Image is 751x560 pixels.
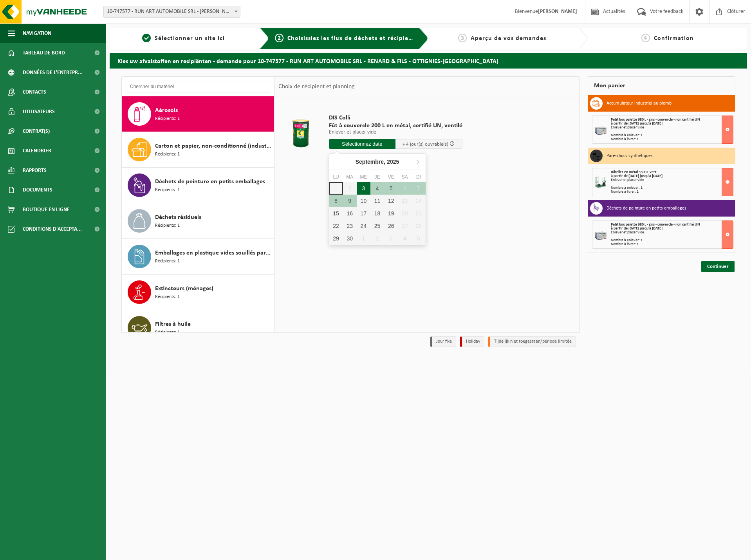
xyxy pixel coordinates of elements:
button: Extincteurs (ménages) Récipients: 1 [122,275,274,310]
div: Je [370,173,384,181]
div: 26 [384,220,398,232]
div: 12 [384,195,398,207]
input: Sélectionnez date [329,139,396,149]
span: Choisissiez les flux de déchets et récipients [287,35,418,42]
div: Enlever et placer vide [611,126,733,130]
button: Carton et papier, non-conditionné (industriel) Récipients: 1 [122,132,274,168]
span: Râtelier en métal 5500 L vert [611,170,656,174]
div: 17 [357,207,370,220]
div: Choix de récipient et planning [274,77,359,96]
div: 3 [357,182,370,195]
div: 22 [329,220,343,232]
div: 19 [384,207,398,220]
span: 1 [142,34,151,42]
div: Nombre à livrer: 1 [611,137,733,141]
span: Extincteurs (ménages) [155,284,213,293]
span: Récipients: 1 [155,115,180,123]
input: Chercher du matériel [126,81,270,92]
span: Aperçu de vos demandes [471,35,546,42]
i: 2025 [387,159,399,164]
div: 10 [357,195,370,207]
div: 4 [370,182,384,195]
span: Calendrier [23,141,51,161]
span: 3 [458,34,467,42]
span: Récipients: 1 [155,186,180,194]
strong: à partir de [DATE] jusqu'à [DATE] [611,121,663,126]
div: Septembre, [352,155,403,168]
span: Petit box palette 680 L - gris - couvercle - non certifié UN [611,222,700,227]
span: Aérosols [155,106,178,115]
span: Tableau de bord [23,43,65,63]
div: Nombre à livrer: 1 [611,190,733,194]
div: 11 [370,195,384,207]
div: Enlever et placer vide [611,178,733,182]
strong: à partir de [DATE] jusqu'à [DATE] [611,174,663,178]
span: 2 [275,34,283,42]
span: Sélectionner un site ici [155,35,225,42]
span: Petit box palette 680 L - gris - couvercle - non certifié UN [611,117,700,122]
span: Documents [23,180,52,200]
div: Di [412,173,425,181]
div: Lu [329,173,343,181]
span: Confirmation [654,35,694,42]
li: Tijdelijk niet toegestaan/période limitée [488,336,576,347]
div: 23 [343,220,357,232]
span: Déchets de peinture en petits emballages [155,177,265,186]
strong: [PERSON_NAME] [538,9,577,14]
div: Nombre à livrer: 1 [611,242,733,246]
div: 2 [370,232,384,245]
div: Nombre à enlever: 1 [611,186,733,190]
button: Déchets résiduels Récipients: 1 [122,203,274,239]
a: 1Sélectionner un site ici [114,34,253,43]
span: Déchets résiduels [155,213,201,222]
span: Rapports [23,161,47,180]
div: Nombre à enlever: 1 [611,238,733,242]
div: 25 [370,220,384,232]
span: Récipients: 1 [155,151,180,158]
div: Enlever et placer vide [611,231,733,235]
div: 30 [343,232,357,245]
span: Filtres à huile [155,320,191,329]
div: Sa [398,173,412,181]
p: Enlever et placer vide [329,130,462,135]
span: 10-747577 - RUN ART AUTOMOBILE SRL - RENARD & FILS - OTTIGNIES-LOUVAIN-LA-NEUVE [104,6,240,17]
div: 24 [357,220,370,232]
div: 16 [343,207,357,220]
button: Filtres à huile Récipients: 1 [122,310,274,346]
div: Ve [384,173,398,181]
span: Récipients: 1 [155,222,180,229]
h2: Kies uw afvalstoffen en recipiënten - demande pour 10-747577 - RUN ART AUTOMOBILE SRL - RENARD & ... [110,53,747,68]
span: Contrat(s) [23,121,50,141]
li: Holiday [460,336,484,347]
button: Emballages en plastique vides souillés par des substances dangereuses Récipients: 1 [122,239,274,275]
li: Jour fixe [430,336,456,347]
span: 10-747577 - RUN ART AUTOMOBILE SRL - RENARD & FILS - OTTIGNIES-LOUVAIN-LA-NEUVE [103,6,240,18]
span: Récipients: 1 [155,258,180,265]
span: Conditions d'accepta... [23,219,82,239]
span: Emballages en plastique vides souillés par des substances dangereuses [155,248,272,258]
span: Navigation [23,23,51,43]
div: 1 [357,232,370,245]
span: Contacts [23,82,46,102]
span: Fût à couvercle 200 L en métal, certifié UN, ventilé [329,122,462,130]
span: Récipients: 1 [155,293,180,301]
div: 8 [329,195,343,207]
div: 9 [343,195,357,207]
span: Données de l'entrepr... [23,63,83,82]
div: 29 [329,232,343,245]
button: Déchets de peinture en petits emballages Récipients: 1 [122,168,274,203]
span: 4 [641,34,650,42]
button: Aérosols Récipients: 1 [122,96,274,132]
div: 5 [384,182,398,195]
a: Continuer [701,261,735,272]
div: 3 [384,232,398,245]
div: Nombre à enlever: 1 [611,134,733,137]
h3: Accumulateur industriel au plomb [607,97,672,110]
span: Utilisateurs [23,102,55,121]
h3: Déchets de peinture en petits emballages [607,202,686,215]
div: 15 [329,207,343,220]
span: Carton et papier, non-conditionné (industriel) [155,141,272,151]
div: Mon panier [588,76,735,95]
h3: Pare-chocs synthétiques [607,150,653,162]
span: Récipients: 1 [155,329,180,336]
